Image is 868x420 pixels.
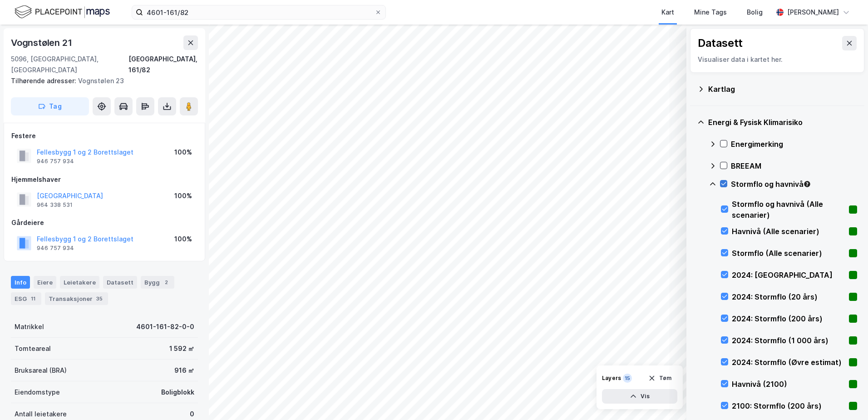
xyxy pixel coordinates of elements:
div: Tooltip anchor [803,180,811,188]
div: Datasett [103,276,137,289]
div: Matrikkel [15,321,44,332]
img: logo.f888ab2527a4732fd821a326f86c7f29.svg [15,4,110,20]
div: 2024: Stormflo (Øvre estimat) [732,357,845,368]
div: Stormflo (Alle scenarier) [732,248,845,259]
div: [PERSON_NAME] [787,7,839,18]
div: BREEAM [731,160,857,171]
div: 100% [174,190,192,201]
div: Eiendomstype [15,387,60,398]
div: Energi & Fysisk Klimarisiko [708,117,857,128]
span: Tilhørende adresser: [11,77,78,85]
div: ESG [11,292,41,305]
div: 2024: Stormflo (1 000 års) [732,335,845,346]
div: 4601-161-82-0-0 [136,321,194,332]
div: Hjemmelshaver [11,174,197,185]
div: Bygg [141,276,174,289]
iframe: Chat Widget [823,376,868,420]
div: Layers [602,375,621,382]
button: Tag [11,97,89,115]
div: 2100: Stormflo (200 års) [732,400,845,411]
div: Tomteareal [15,343,51,354]
div: 11 [29,294,38,303]
button: Tøm [642,371,677,385]
div: 2024: Stormflo (200 års) [732,313,845,324]
div: Bolig [747,7,763,18]
div: Vognstølen 21 [11,35,74,50]
div: Energimerking [731,139,857,150]
div: Kartlag [708,84,857,95]
div: Boligblokk [161,387,194,398]
div: 946 757 934 [37,245,74,252]
div: Eiere [34,276,56,289]
div: Stormflo og havnivå (Alle scenarier) [732,199,845,220]
div: 100% [174,234,192,245]
div: 964 338 531 [37,201,73,209]
div: 2 [162,278,171,287]
div: 2024: Stormflo (20 års) [732,291,845,302]
button: Vis [602,389,677,404]
div: 5096, [GEOGRAPHIC_DATA], [GEOGRAPHIC_DATA] [11,54,128,75]
div: Gårdeiere [11,217,197,228]
div: 916 ㎡ [174,365,194,376]
div: 1 592 ㎡ [169,343,194,354]
div: 2024: [GEOGRAPHIC_DATA] [732,270,845,280]
div: Visualiser data i kartet her. [698,54,857,65]
div: 0 [190,409,194,420]
div: Havnivå (2100) [732,379,845,390]
div: 15 [623,374,632,383]
div: Festere [11,130,197,141]
div: [GEOGRAPHIC_DATA], 161/82 [128,54,198,75]
div: Transaksjoner [45,292,108,305]
div: 35 [94,294,104,303]
div: Kart [661,7,674,18]
div: Leietakere [60,276,99,289]
div: Kontrollprogram for chat [823,376,868,420]
div: Bruksareal (BRA) [15,365,67,376]
div: Antall leietakere [15,409,67,420]
div: Vognstølen 23 [11,75,191,86]
div: Mine Tags [694,7,727,18]
div: Stormflo og havnivå [731,179,857,190]
div: 946 757 934 [37,158,74,165]
input: Søk på adresse, matrikkel, gårdeiere, leietakere eller personer [143,5,375,19]
div: 100% [174,147,192,158]
div: Havnivå (Alle scenarier) [732,226,845,237]
div: Info [11,276,30,289]
div: Datasett [698,36,743,50]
